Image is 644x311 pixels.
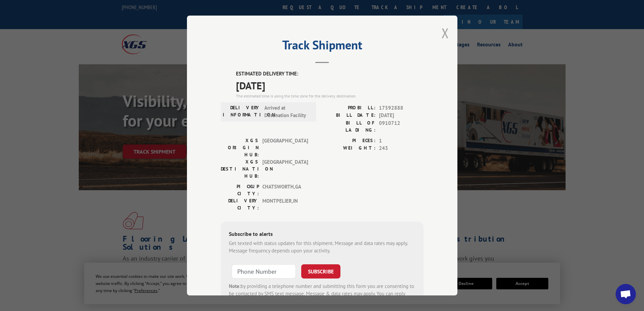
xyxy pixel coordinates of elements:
[232,264,296,279] input: Phone Number
[379,137,424,145] span: 1
[379,119,424,134] span: 0910712
[262,158,308,180] span: [GEOGRAPHIC_DATA]
[379,145,424,152] span: 243
[229,283,241,289] strong: Note:
[262,197,308,212] span: MONTPELIER , IN
[229,230,415,240] div: Subscribe to alerts
[264,104,310,119] span: Arrived at Destination Facility
[221,197,259,212] label: DELIVERY CITY:
[221,40,424,53] h2: Track Shipment
[236,78,424,93] span: [DATE]
[221,137,259,158] label: XGS ORIGIN HUB:
[379,112,424,119] span: [DATE]
[229,283,415,306] div: by providing a telephone number and submitting this form you are consenting to be contacted by SM...
[301,264,340,279] button: SUBSCRIBE
[379,104,424,112] span: 17592888
[322,104,376,112] label: PROBILL:
[229,240,415,255] div: Get texted with status updates for this shipment. Message and data rates may apply. Message frequ...
[236,70,424,78] label: ESTIMATED DELIVERY TIME:
[322,119,376,134] label: BILL OF LADING:
[221,158,259,180] label: XGS DESTINATION HUB:
[236,93,424,99] div: The estimated time is using the time zone for the delivery destination.
[262,183,308,197] span: CHATSWORTH , GA
[442,24,449,42] button: Close modal
[322,137,376,145] label: PIECES:
[223,104,261,119] label: DELIVERY INFORMATION:
[616,284,636,304] div: Open chat
[262,137,308,158] span: [GEOGRAPHIC_DATA]
[322,112,376,119] label: BILL DATE:
[221,183,259,197] label: PICKUP CITY:
[322,145,376,152] label: WEIGHT:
